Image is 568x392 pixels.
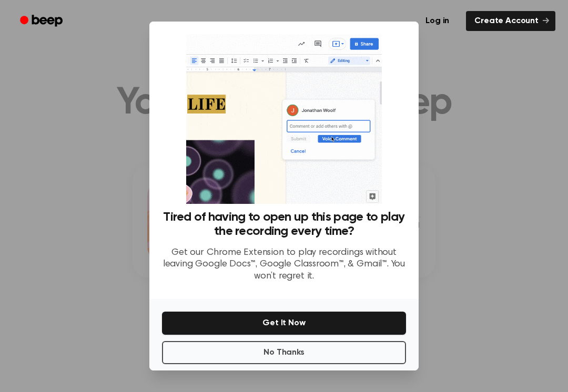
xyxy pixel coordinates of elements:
[162,210,406,239] h3: Tired of having to open up this page to play the recording every time?
[162,247,406,283] p: Get our Chrome Extension to play recordings without leaving Google Docs™, Google Classroom™, & Gm...
[13,11,72,32] a: Beep
[162,312,406,335] button: Get It Now
[162,341,406,364] button: No Thanks
[415,9,460,33] a: Log in
[186,34,381,204] img: Beep extension in action
[466,11,555,31] a: Create Account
